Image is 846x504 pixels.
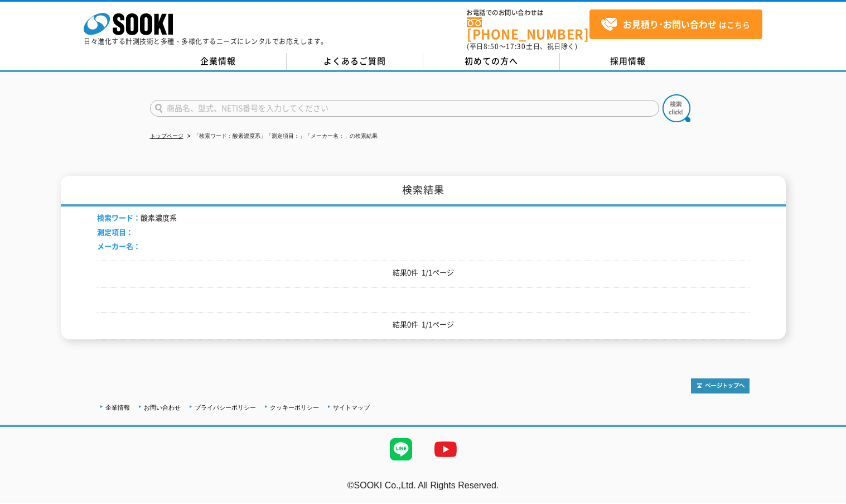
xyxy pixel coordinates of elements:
[467,17,589,40] a: [PHONE_NUMBER]
[97,227,133,237] span: 測定項目：
[97,319,750,330] p: 結果0件 1/1ページ
[105,404,130,411] a: 企業情報
[150,53,287,70] a: 企業情報
[467,9,589,16] span: お電話でのお問い合わせは
[150,100,659,117] input: 商品名、型式、NETIS番号を入力してください
[97,212,141,223] span: 検索ワード：
[333,404,370,411] a: サイトマップ
[663,94,690,122] img: btn_search.png
[803,492,846,501] a: テストMail
[379,427,423,472] img: LINE
[589,9,762,39] a: お見積り･お問い合わせはこちら
[691,378,750,393] img: トップページへ
[423,427,468,472] img: YouTube
[270,404,319,411] a: クッキーポリシー
[423,53,560,70] a: 初めての方へ
[623,17,717,31] strong: お見積り･お問い合わせ
[195,404,256,411] a: プライバシーポリシー
[185,131,378,142] li: 「検索ワード：酸素濃度系」「測定項目：」「メーカー名：」の検索結果
[465,55,518,67] span: 初めての方へ
[484,41,499,51] span: 8:50
[97,241,141,251] span: メーカー名：
[560,53,697,70] a: 採用情報
[467,41,577,51] span: (平日 ～ 土日、祝日除く)
[144,404,181,411] a: お問い合わせ
[150,133,183,139] a: トップページ
[287,53,423,70] a: よくあるご質問
[97,267,750,279] p: 結果0件 1/1ページ
[61,176,786,207] h1: 検索結果
[601,16,750,33] span: はこちら
[84,38,328,45] p: 日々進化する計測技術と多種・多様化するニーズにレンタルでお応えします。
[97,212,177,224] li: 酸素濃度系
[506,41,526,51] span: 17:30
